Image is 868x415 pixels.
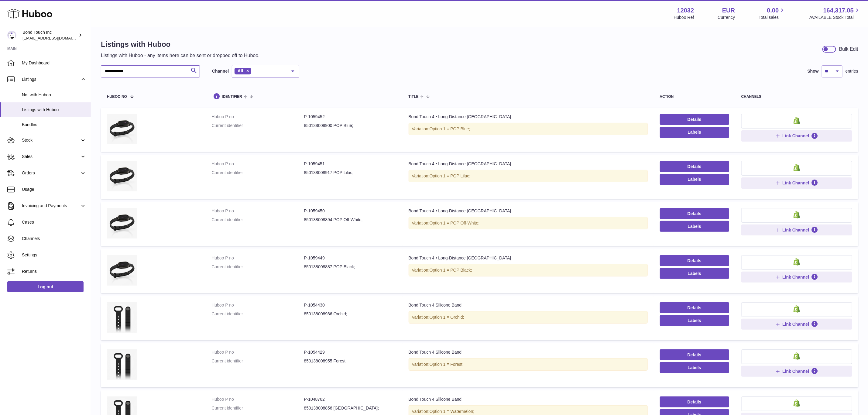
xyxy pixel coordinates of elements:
[304,123,396,129] dd: 850138008900 POP Blue;
[107,349,137,380] img: Bond Touch 4 Silicone Band
[107,302,137,333] img: Bond Touch 4 Silicone Band
[211,396,304,402] dt: Huboo P no
[22,170,80,176] span: Orders
[794,117,800,124] img: shopify-small.png
[660,221,729,232] button: Labels
[304,311,396,317] dd: 850138008986 Orchid;
[722,6,735,15] strong: EUR
[660,302,729,313] a: Details
[409,95,419,99] span: title
[794,352,800,360] img: shopify-small.png
[22,269,86,274] span: Returns
[674,15,694,20] div: Huboo Ref
[409,264,648,276] div: Variation:
[211,349,304,355] dt: Huboo P no
[101,39,260,49] h1: Listings with Huboo
[211,217,304,223] dt: Current identifier
[211,170,304,176] dt: Current identifier
[759,6,786,20] a: 0.00 Total sales
[430,173,471,178] span: Option 1 = POP Lilac;
[782,321,809,327] span: Link Channel
[22,187,86,192] span: Usage
[660,255,729,266] a: Details
[430,362,464,367] span: Option 1 = Forest;
[741,225,852,235] button: Link Channel
[741,319,852,330] button: Link Channel
[718,15,735,20] div: Currency
[304,161,396,167] dd: P-1059451
[409,123,648,135] div: Variation:
[409,114,648,120] div: Bond Touch 4 • Long-Distance [GEOGRAPHIC_DATA]
[22,154,80,159] span: Sales
[211,405,304,411] dt: Current identifier
[660,208,729,219] a: Details
[430,268,472,273] span: Option 1 = POP Black;
[846,68,858,74] span: entries
[409,255,648,261] div: Bond Touch 4 • Long-Distance [GEOGRAPHIC_DATA]
[7,31,16,40] img: logistics@bond-touch.com
[660,315,729,326] button: Labels
[409,208,648,214] div: Bond Touch 4 • Long-Distance [GEOGRAPHIC_DATA]
[782,133,809,139] span: Link Channel
[107,161,137,191] img: Bond Touch 4 • Long-Distance Bracelet
[22,107,86,113] span: Listings with Huboo
[409,396,648,402] div: Bond Touch 4 Silicone Band
[660,268,729,279] button: Labels
[430,221,480,225] span: Option 1 = POP Off-White;
[211,302,304,308] dt: Huboo P no
[409,217,648,229] div: Variation:
[101,52,260,59] p: Listings with Huboo - any items here can be sent or dropped off to Huboo.
[211,161,304,167] dt: Huboo P no
[222,95,242,99] span: identifier
[741,95,852,99] div: channels
[409,349,648,355] div: Bond Touch 4 Silicone Band
[741,366,852,377] button: Link Channel
[794,305,800,313] img: shopify-small.png
[660,95,729,99] div: action
[304,405,396,411] dd: 850138008856 [GEOGRAPHIC_DATA];
[107,208,137,238] img: Bond Touch 4 • Long-Distance Bracelet
[22,203,80,209] span: Invoicing and Payments
[660,174,729,185] button: Labels
[809,15,861,20] span: AVAILABLE Stock Total
[794,211,800,218] img: shopify-small.png
[741,272,852,283] button: Link Channel
[22,236,86,242] span: Channels
[107,95,127,99] span: Huboo no
[782,180,809,186] span: Link Channel
[304,208,396,214] dd: P-1059450
[759,15,786,20] span: Total sales
[22,137,80,143] span: Stock
[782,369,809,374] span: Link Channel
[430,126,470,131] span: Option 1 = POP Blue;
[304,396,396,402] dd: P-1048762
[794,400,800,407] img: shopify-small.png
[430,409,475,414] span: Option 1 = Watermelon;
[238,68,243,73] span: All
[22,36,89,40] span: [EMAIL_ADDRESS][DOMAIN_NAME]
[409,358,648,371] div: Variation:
[767,6,779,15] span: 0.00
[409,302,648,308] div: Bond Touch 4 Silicone Band
[823,6,854,15] span: 164,317.05
[304,170,396,176] dd: 850138008917 POP Lilac;
[211,311,304,317] dt: Current identifier
[409,161,648,167] div: Bond Touch 4 • Long-Distance [GEOGRAPHIC_DATA]
[741,177,852,188] button: Link Channel
[677,6,694,15] strong: 12032
[660,362,729,373] button: Labels
[22,60,86,66] span: My Dashboard
[660,396,729,407] a: Details
[794,164,800,171] img: shopify-small.png
[7,281,84,292] a: Log out
[660,349,729,360] a: Details
[304,114,396,120] dd: P-1059452
[304,264,396,270] dd: 850138008887 POP Black;
[839,46,858,53] div: Bulk Edit
[304,302,396,308] dd: P-1054430
[660,114,729,125] a: Details
[794,258,800,266] img: shopify-small.png
[22,77,80,82] span: Listings
[304,217,396,223] dd: 850138008894 POP Off-White;
[211,114,304,120] dt: Huboo P no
